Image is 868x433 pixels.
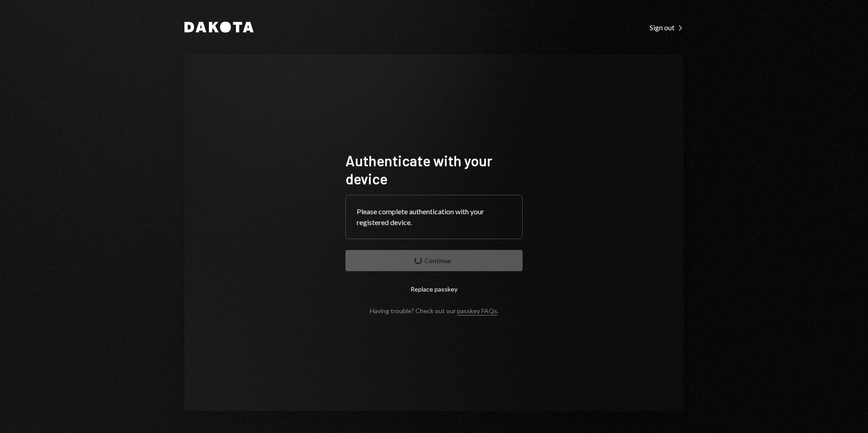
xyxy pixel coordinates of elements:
[457,307,497,315] a: passkey FAQs
[370,307,499,315] div: Having trouble? Check out our .
[357,206,511,228] div: Please complete authentication with your registered device.
[345,278,523,300] button: Replace passkey
[650,22,684,32] a: Sign out
[345,151,523,188] h1: Authenticate with your device
[650,23,684,32] div: Sign out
